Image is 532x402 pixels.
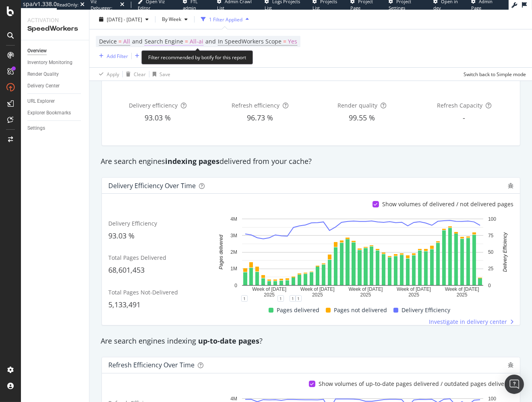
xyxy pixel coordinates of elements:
span: Total Pages Not-Delivered [108,288,178,296]
text: 2025 [457,292,468,298]
span: Device [99,37,117,45]
span: All-ai [190,36,203,47]
div: bug [508,362,513,368]
text: Week of [DATE] [445,286,479,292]
div: Refresh Efficiency over time [108,361,195,369]
span: 99.55 % [349,113,375,122]
span: Yes [288,36,297,47]
span: In SpeedWorkers Scope [218,37,282,45]
div: Delivery Efficiency over time [108,182,196,190]
text: 50 [488,249,494,255]
div: 1 [290,295,296,302]
text: 2025 [408,292,419,298]
span: Delivery efficiency [129,102,178,109]
button: Apply [96,68,119,81]
span: Render quality [337,102,377,109]
span: Total Pages Delivered [108,254,166,261]
a: Delivery Center [27,82,83,90]
text: Week of [DATE] [252,286,286,292]
text: 100 [488,396,496,402]
text: Delivery Efficiency [502,232,508,272]
div: Delivery Center [27,82,60,90]
div: Overview [27,47,47,55]
div: Add Filter [107,52,128,59]
a: Explorer Bookmarks [27,109,83,117]
text: 0 [488,283,491,288]
text: 4M [230,396,237,402]
span: = [283,37,286,45]
span: - [463,113,465,122]
a: Render Quality [27,70,83,79]
span: Search Engine [145,37,183,45]
div: Settings [27,124,45,133]
span: Pages not delivered [334,305,387,315]
span: 5,133,491 [108,300,141,309]
div: SpeedWorkers [27,24,83,33]
div: 1 Filter Applied [209,16,242,23]
text: 2025 [264,292,275,298]
text: Week of [DATE] [300,286,335,292]
text: Pages delivered [218,235,224,269]
span: = [118,37,122,45]
text: 1M [230,266,237,272]
div: Show volumes of delivered / not delivered pages [382,200,513,208]
span: 93.03 % [108,231,135,240]
text: 75 [488,233,494,238]
a: Investigate in delivery center [429,318,513,326]
text: Week of [DATE] [348,286,383,292]
a: Settings [27,124,83,133]
button: Add Filter Group [132,51,179,61]
div: bug [508,183,513,189]
text: 3M [230,233,237,238]
span: Investigate in delivery center [429,318,507,326]
div: Save [159,70,170,77]
div: Switch back to Simple mode [464,70,526,77]
button: Add Filter [96,51,128,61]
span: Pages delivered [277,305,319,315]
div: Are search engines indexing ? [97,336,525,346]
span: Delivery Efficiency [108,220,157,227]
text: 25 [488,266,494,272]
button: [DATE] - [DATE] [96,13,152,26]
span: Delivery Efficiency [402,305,450,315]
span: 96.73 % [247,113,273,122]
div: Show volumes of up-to-date pages delivered / outdated pages delivered [319,380,513,388]
strong: up-to-date pages [198,336,259,346]
a: URL Explorer [27,97,83,106]
span: and [205,37,216,45]
div: ReadOnly: [57,2,79,8]
text: 0 [234,283,237,288]
a: Overview [27,47,83,55]
text: 4M [230,216,237,222]
span: 93.03 % [145,113,171,122]
div: 1 [277,295,284,302]
button: Switch back to Simple mode [460,68,526,81]
span: Refresh Capacity [437,102,482,109]
a: Inventory Monitoring [27,58,83,67]
span: [DATE] - [DATE] [107,16,142,23]
span: = [185,37,188,45]
span: By Week [159,16,181,23]
div: Filter recommended by botify for this report [141,50,253,64]
div: A chart. [212,215,513,298]
span: All [123,36,130,47]
div: Render Quality [27,70,59,79]
text: 2M [230,249,237,255]
button: 1 Filter Applied [198,13,252,26]
span: Refresh efficiency [232,102,279,109]
text: Week of [DATE] [397,286,431,292]
span: 68,601,453 [108,265,145,275]
text: 2025 [312,292,323,298]
div: Inventory Monitoring [27,58,72,67]
button: Save [149,68,170,81]
div: Activation [27,16,83,24]
button: Clear [123,68,146,81]
div: Clear [134,70,146,77]
span: and [132,37,143,45]
button: By Week [159,13,191,26]
strong: indexing pages [165,156,219,166]
text: 100 [488,216,496,222]
div: 1 [295,295,302,302]
div: URL Explorer [27,97,55,106]
text: 2025 [360,292,371,298]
